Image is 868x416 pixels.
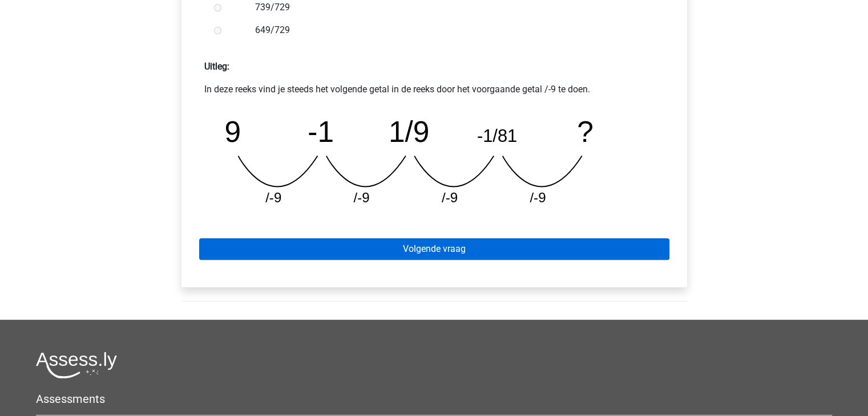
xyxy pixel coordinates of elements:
label: 739/729 [255,1,650,14]
tspan: /-9 [265,190,281,205]
tspan: /-9 [530,190,546,205]
tspan: -1 [308,115,334,148]
tspan: 1/9 [389,115,430,148]
tspan: -1/81 [477,126,518,146]
a: Volgende vraag [199,238,669,260]
tspan: ? [578,115,594,148]
strong: Uitleg: [204,61,229,72]
label: 649/729 [255,23,650,37]
tspan: 9 [224,115,241,148]
p: In deze reeks vind je steeds het volgende getal in de reeks door het voorgaande getal /-9 te doen. [204,83,664,96]
h5: Assessments [36,392,832,406]
tspan: /-9 [354,190,370,205]
tspan: /-9 [442,190,458,205]
img: Assessly logo [36,352,117,378]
